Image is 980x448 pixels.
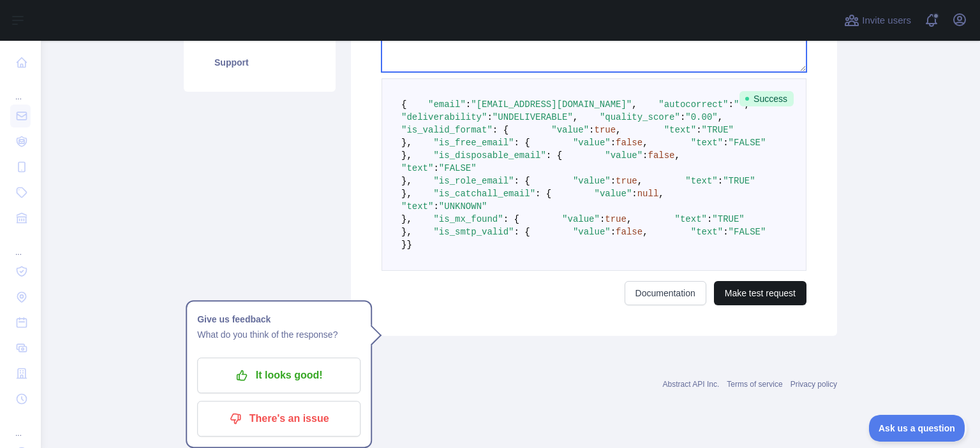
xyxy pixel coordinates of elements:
[493,125,509,135] span: : {
[197,312,360,327] h1: Give us feedback
[493,112,573,122] span: "UNDELIVERABLE"
[616,138,642,148] span: false
[691,138,723,148] span: "text"
[535,189,551,199] span: : {
[514,176,530,186] span: : {
[611,227,616,237] span: :
[433,163,438,173] span: :
[616,125,621,135] span: ,
[642,150,648,161] span: :
[401,112,487,122] span: "deliverability"
[401,99,406,110] span: {
[714,281,806,305] button: Make test request
[433,150,546,161] span: "is_disposable_email"
[718,176,723,186] span: :
[723,227,728,237] span: :
[611,176,616,186] span: :
[637,176,642,186] span: ,
[616,176,637,186] span: true
[428,99,466,110] span: "email"
[471,99,632,110] span: "[EMAIL_ADDRESS][DOMAIN_NAME]"
[594,125,616,135] span: true
[675,214,707,224] span: "text"
[625,281,706,305] a: Documentation
[551,125,589,135] span: "value"
[595,189,632,199] span: "value"
[648,150,675,161] span: false
[675,150,680,161] span: ,
[727,380,782,389] a: Terms of service
[685,112,717,122] span: "0.00"
[632,189,637,199] span: :
[487,112,492,122] span: :
[611,138,616,148] span: :
[573,176,611,186] span: "value"
[637,189,659,199] span: null
[729,99,734,110] span: :
[696,125,701,135] span: :
[729,138,766,148] span: "FALSE"
[600,214,605,224] span: :
[589,125,594,135] span: :
[707,214,712,224] span: :
[401,150,412,161] span: },
[869,415,967,442] iframe: Toggle Customer Support
[702,125,734,135] span: "TRUE"
[401,240,406,250] span: }
[642,227,648,237] span: ,
[401,125,493,135] span: "is_valid_format"
[433,227,514,237] span: "is_smtp_valid"
[739,91,794,106] span: Success
[433,189,535,199] span: "is_catchall_email"
[433,176,514,186] span: "is_role_email"
[514,138,530,148] span: : {
[718,112,723,122] span: ,
[401,189,412,199] span: },
[406,240,412,250] span: }
[10,232,31,257] div: ...
[401,176,412,186] span: },
[723,138,728,148] span: :
[664,125,696,135] span: "text"
[663,380,720,389] a: Abstract API Inc.
[723,176,755,186] span: "TRUE"
[433,201,438,212] span: :
[439,201,487,212] span: "UNKNOWN"
[745,99,750,110] span: ,
[433,214,503,224] span: "is_mx_found"
[680,112,685,122] span: :
[466,99,471,110] span: :
[862,13,911,28] span: Invite users
[10,413,31,438] div: ...
[712,214,744,224] span: "TRUE"
[605,150,642,161] span: "value"
[842,10,914,31] button: Invite users
[514,227,530,237] span: : {
[10,76,31,102] div: ...
[401,201,433,212] span: "text"
[729,227,766,237] span: "FALSE"
[562,214,600,224] span: "value"
[401,227,412,237] span: },
[685,176,717,186] span: "text"
[658,99,728,110] span: "autocorrect"
[691,227,723,237] span: "text"
[401,163,433,173] span: "text"
[573,227,611,237] span: "value"
[791,380,837,389] a: Privacy policy
[600,112,680,122] span: "quality_score"
[605,214,627,224] span: true
[573,138,611,148] span: "value"
[642,138,648,148] span: ,
[658,189,664,199] span: ,
[627,214,632,224] span: ,
[734,99,745,110] span: ""
[199,48,320,76] a: Support
[546,150,562,161] span: : {
[616,227,642,237] span: false
[197,327,360,342] p: What do you think of the response?
[573,112,578,122] span: ,
[401,214,412,224] span: },
[503,214,519,224] span: : {
[439,163,477,173] span: "FALSE"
